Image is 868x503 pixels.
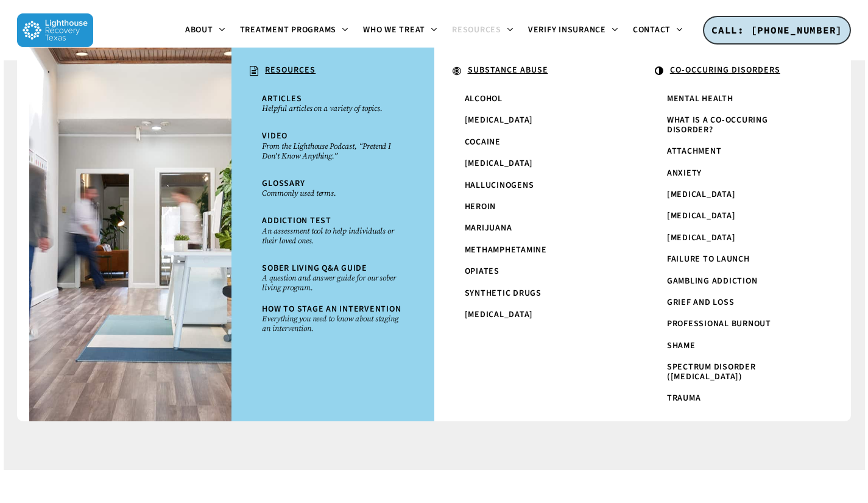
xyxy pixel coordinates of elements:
[667,188,736,201] span: [MEDICAL_DATA]
[17,13,93,47] img: Lighthouse Recovery Texas
[48,64,51,76] span: .
[661,205,814,227] a: [MEDICAL_DATA]
[465,114,534,126] span: [MEDICAL_DATA]
[465,309,534,321] span: [MEDICAL_DATA]
[41,60,219,81] a: .
[185,24,213,36] span: About
[661,271,814,292] a: Gambling Addiction
[262,226,403,246] small: An assessment tool to help individuals or their loved ones.
[711,24,842,36] span: CALL: [PHONE_NUMBER]
[661,227,814,249] a: [MEDICAL_DATA]
[459,88,612,110] a: Alcohol
[256,210,409,251] a: Addiction TestAn assessment tool to help individuals or their loved ones.
[661,110,814,141] a: What is a Co-Occuring Disorder?
[459,132,612,153] a: Cocaine
[445,26,521,35] a: Resources
[661,335,814,357] a: Shame
[528,24,606,36] span: Verify Insurance
[178,26,233,35] a: About
[667,114,768,135] span: What is a Co-Occuring Disorder?
[262,273,403,293] small: A question and answer guide for our sober living program.
[465,157,534,169] span: [MEDICAL_DATA]
[667,167,702,179] span: Anxiety
[670,64,780,76] u: CO-OCCURING DISORDERS
[661,357,814,388] a: Spectrum Disorder ([MEDICAL_DATA])
[661,163,814,184] a: Anxiety
[667,296,735,309] span: Grief and Loss
[459,110,612,131] a: [MEDICAL_DATA]
[667,392,701,404] span: Trauma
[633,24,671,36] span: Contact
[521,26,626,35] a: Verify Insurance
[661,388,814,409] a: Trauma
[459,261,612,282] a: Opiates
[465,93,503,105] span: Alcohol
[465,244,547,256] span: Methamphetamine
[256,258,409,299] a: Sober Living Q&A GuideA question and answer guide for our sober living program.
[465,265,499,277] span: Opiates
[667,253,750,265] span: Failure to Launch
[240,24,337,36] span: Treatment Programs
[256,88,409,120] a: ArticlesHelpful articles on a variety of topics.
[256,126,409,166] a: VideoFrom the Lighthouse Podcast, “Pretend I Don’t Know Anything.”
[262,141,403,161] small: From the Lighthouse Podcast, “Pretend I Don’t Know Anything.”
[262,215,331,227] span: Addiction Test
[661,249,814,270] a: Failure to Launch
[256,299,409,340] a: How To Stage An InterventionEverything you need to know about staging an intervention.
[459,218,612,239] a: Marijuana
[262,130,288,142] span: Video
[667,145,722,157] span: Attachment
[459,196,612,218] a: Heroin
[649,60,827,83] a: CO-OCCURING DISORDERS
[661,184,814,205] a: [MEDICAL_DATA]
[626,26,690,35] a: Contact
[703,16,851,45] a: CALL: [PHONE_NUMBER]
[233,26,356,35] a: Treatment Programs
[244,60,422,83] a: RESOURCES
[465,201,496,213] span: Heroin
[667,232,736,244] span: [MEDICAL_DATA]
[465,287,542,299] span: Synthetic Drugs
[256,173,409,204] a: GlossaryCommonly used terms.
[262,104,403,113] small: Helpful articles on a variety of topics.
[465,222,512,234] span: Marijuana
[459,240,612,261] a: Methamphetamine
[262,303,401,315] span: How To Stage An Intervention
[667,340,696,352] span: Shame
[262,177,305,190] span: Glossary
[262,188,403,198] small: Commonly used terms.
[262,314,403,334] small: Everything you need to know about staging an intervention.
[465,136,501,148] span: Cocaine
[667,361,756,382] span: Spectrum Disorder ([MEDICAL_DATA])
[459,304,612,326] a: [MEDICAL_DATA]
[661,88,814,110] a: Mental Health
[468,64,548,76] u: SUBSTANCE ABUSE
[446,60,624,83] a: SUBSTANCE ABUSE
[356,26,445,35] a: Who We Treat
[265,64,316,76] u: RESOURCES
[667,210,736,222] span: [MEDICAL_DATA]
[667,93,733,105] span: Mental Health
[661,313,814,335] a: Professional Burnout
[667,318,771,330] span: Professional Burnout
[661,141,814,162] a: Attachment
[465,179,534,191] span: Hallucinogens
[262,262,367,274] span: Sober Living Q&A Guide
[459,175,612,196] a: Hallucinogens
[262,93,302,105] span: Articles
[667,275,758,287] span: Gambling Addiction
[363,24,425,36] span: Who We Treat
[459,283,612,304] a: Synthetic Drugs
[452,24,501,36] span: Resources
[459,153,612,174] a: [MEDICAL_DATA]
[661,292,814,313] a: Grief and Loss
